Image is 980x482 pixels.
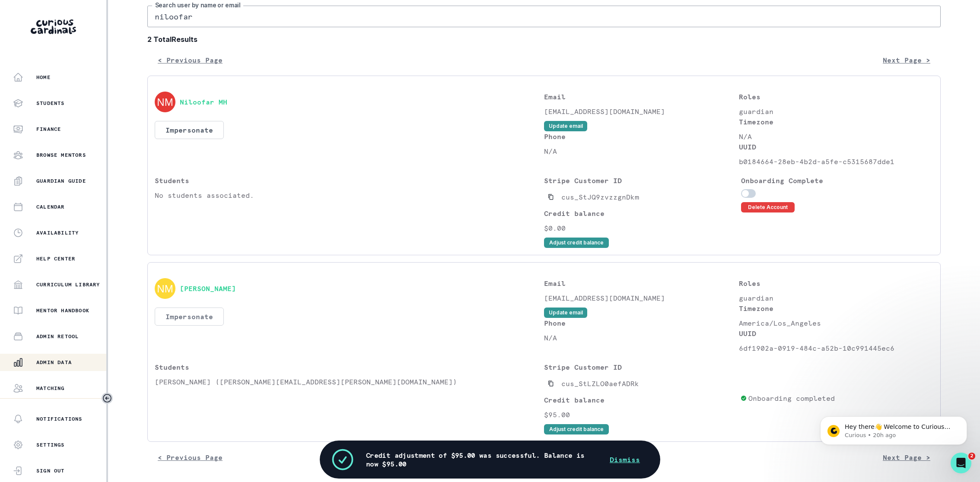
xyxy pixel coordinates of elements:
img: Curious Cardinals Logo [31,19,76,34]
button: [PERSON_NAME] [180,284,236,293]
p: Admin Retool [36,333,79,340]
p: Onboarding Complete [741,175,934,186]
p: America/Los_Angeles [739,318,934,328]
p: $0.00 [544,223,737,233]
p: UUID [739,328,934,339]
p: cus_StLZLO0aefADRk [561,378,639,389]
p: Phone [544,318,739,328]
p: Sign Out [36,467,65,474]
p: Notifications [36,415,83,422]
p: Phone [544,131,739,142]
p: Timezone [739,303,934,314]
b: 2 Total Results [147,34,941,44]
p: [EMAIL_ADDRESS][DOMAIN_NAME] [544,106,739,117]
button: < Previous Page [147,51,233,69]
p: Email [544,278,739,289]
p: Credit balance [544,208,737,219]
p: Browse Mentors [36,152,86,159]
p: No students associated. [155,190,544,200]
button: Next Page > [872,51,941,69]
button: Dismiss [599,451,650,468]
p: b0184664-28eb-4b2d-a5fe-c5315687dde1 [739,156,934,167]
p: Mentor Handbook [36,307,89,314]
p: guardian [739,106,934,117]
p: Settings [36,441,65,448]
p: Matching [36,385,65,392]
p: Calendar [36,203,65,210]
button: < Previous Page [147,449,233,466]
p: Stripe Customer ID [544,362,737,372]
button: Impersonate [155,308,224,326]
p: Guardian Guide [36,178,86,184]
p: N/A [544,146,739,156]
p: Roles [739,278,934,289]
button: Impersonate [155,121,224,139]
p: $95.00 [544,409,737,420]
iframe: Intercom live chat [951,453,971,473]
p: Students [155,362,544,372]
p: Admin Data [36,359,72,366]
p: Credit adjustment of $95.00 was successful. Balance is now $95.00 [366,451,599,468]
button: Delete Account [741,202,795,212]
p: Onboarding completed [748,393,835,403]
img: svg [155,92,175,112]
p: N/A [544,333,739,343]
p: Students [155,175,544,186]
p: N/A [739,131,934,142]
p: 6df1902a-0919-484c-a52b-10c991445ec6 [739,343,934,353]
button: Toggle sidebar [102,393,113,404]
iframe: Intercom notifications message [807,398,980,459]
p: guardian [739,293,934,303]
button: Copied to clipboard [544,377,558,390]
p: Curriculum Library [36,281,100,288]
p: Help Center [36,255,75,262]
p: Students [36,100,65,107]
button: Copied to clipboard [544,190,558,204]
button: Adjust credit balance [544,424,609,434]
button: Update email [544,121,587,131]
button: Update email [544,308,587,318]
p: [EMAIL_ADDRESS][DOMAIN_NAME] [544,293,739,303]
p: Finance [36,126,61,133]
p: [PERSON_NAME] ([PERSON_NAME][EMAIL_ADDRESS][PERSON_NAME][DOMAIN_NAME]) [155,377,544,387]
p: Timezone [739,117,934,127]
button: Adjust credit balance [544,238,609,248]
p: Credit balance [544,395,737,405]
img: svg [155,278,175,299]
p: UUID [739,142,934,152]
p: Availability [36,229,79,236]
p: Stripe Customer ID [544,175,737,186]
span: 2 [968,453,975,460]
button: Niloofar MH [180,98,227,106]
p: Roles [739,92,934,102]
p: cus_StJQ9zvzzgnDkm [561,192,639,202]
p: Email [544,92,739,102]
p: Home [36,74,51,81]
